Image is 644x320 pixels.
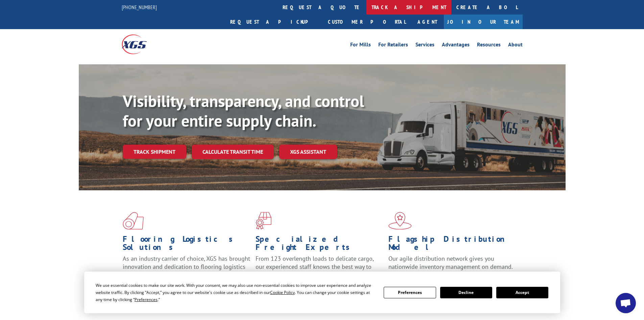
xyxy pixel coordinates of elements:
[270,290,295,295] span: Cookie Policy
[123,255,250,279] span: As an industry carrier of choice, XGS has brought innovation and dedication to flooring logistics...
[123,90,364,131] b: Visibility, transparency, and control for your entire supply chain.
[411,15,444,29] a: Agent
[388,235,516,255] h1: Flagship Distribution Model
[616,293,636,313] div: Open chat
[123,235,251,255] h1: Flooring Logistics Solutions
[440,287,492,298] button: Decline
[508,42,523,49] a: About
[442,42,470,49] a: Advantages
[122,4,157,10] a: [PHONE_NUMBER]
[225,15,323,29] a: Request a pickup
[477,42,501,49] a: Resources
[256,212,271,230] img: xgs-icon-focused-on-flooring-red
[123,212,144,230] img: xgs-icon-total-supply-chain-intelligence-red
[323,15,411,29] a: Customer Portal
[192,145,274,159] a: Calculate transit time
[123,145,186,159] a: Track shipment
[496,287,548,298] button: Accept
[135,297,158,302] span: Preferences
[384,287,436,298] button: Preferences
[84,272,560,313] div: Cookie Consent Prompt
[256,255,383,285] p: From 123 overlength loads to delicate cargo, our experienced staff knows the best way to move you...
[350,42,371,49] a: For Mills
[96,282,376,303] div: We use essential cookies to make our site work. With your consent, we may also use non-essential ...
[279,145,337,159] a: XGS ASSISTANT
[444,15,523,29] a: Join Our Team
[256,235,383,255] h1: Specialized Freight Experts
[415,42,434,49] a: Services
[388,255,513,271] span: Our agile distribution network gives you nationwide inventory management on demand.
[378,42,408,49] a: For Retailers
[388,212,412,230] img: xgs-icon-flagship-distribution-model-red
